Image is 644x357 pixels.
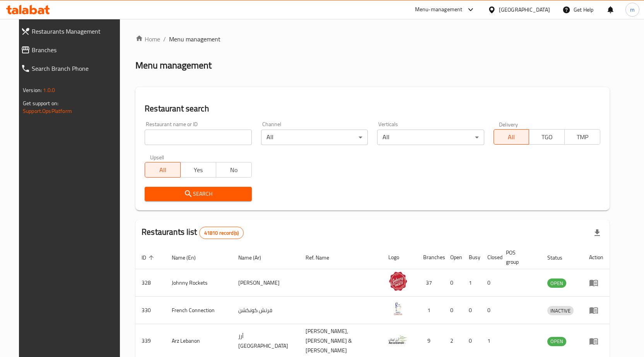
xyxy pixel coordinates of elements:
[547,279,566,288] span: OPEN
[142,253,156,262] span: ID
[216,162,252,178] button: No
[43,85,55,95] span: 1.0.0
[135,34,610,44] nav: breadcrumb
[589,278,603,287] div: Menu
[238,253,271,262] span: Name (Ar)
[23,106,72,116] a: Support.OpsPlatform
[135,269,166,297] td: 328
[568,132,597,143] span: TMP
[15,41,126,59] a: Branches
[169,34,220,44] span: Menu management
[142,226,244,239] h2: Restaurants list
[377,130,484,145] div: All
[163,34,166,44] li: /
[589,337,603,346] div: Menu
[166,297,232,324] td: French Connection
[184,164,213,176] span: Yes
[497,132,526,143] span: All
[200,229,243,237] span: 41810 record(s)
[415,5,463,14] div: Menu-management
[23,85,42,95] span: Version:
[417,297,444,324] td: 1
[172,253,206,262] span: Name (En)
[145,187,251,201] button: Search
[547,306,574,315] div: INACTIVE
[15,59,126,78] a: Search Branch Phone
[232,269,299,297] td: [PERSON_NAME]
[463,269,481,297] td: 1
[417,269,444,297] td: 37
[382,246,417,269] th: Logo
[23,98,58,108] span: Get support on:
[150,154,164,160] label: Upsell
[444,246,463,269] th: Open
[547,306,574,315] span: INACTIVE
[219,164,249,176] span: No
[135,297,166,324] td: 330
[145,130,251,145] input: Search for restaurant name or ID..
[444,297,463,324] td: 0
[388,272,408,291] img: Johnny Rockets
[148,164,178,176] span: All
[499,121,518,127] label: Delivery
[444,269,463,297] td: 0
[15,22,126,41] a: Restaurants Management
[532,132,562,143] span: TGO
[388,299,408,318] img: French Connection
[306,253,339,262] span: Ref. Name
[32,64,120,73] span: Search Branch Phone
[583,246,610,269] th: Action
[547,337,566,346] div: OPEN
[180,162,216,178] button: Yes
[481,246,500,269] th: Closed
[145,103,600,114] h2: Restaurant search
[463,246,481,269] th: Busy
[630,5,635,14] span: m
[417,246,444,269] th: Branches
[261,130,368,145] div: All
[388,330,408,349] img: Arz Lebanon
[529,129,565,145] button: TGO
[166,269,232,297] td: Johnny Rockets
[32,45,120,55] span: Branches
[135,59,212,72] h2: Menu management
[135,34,160,44] a: Home
[199,227,244,239] div: Total records count
[499,5,550,14] div: [GEOGRAPHIC_DATA]
[232,297,299,324] td: فرنش كونكشن
[506,248,532,266] span: POS group
[145,162,181,178] button: All
[32,27,120,36] span: Restaurants Management
[481,269,500,297] td: 0
[481,297,500,324] td: 0
[547,337,566,346] span: OPEN
[547,278,566,288] div: OPEN
[494,129,530,145] button: All
[564,129,600,145] button: TMP
[588,224,606,242] div: Export file
[547,253,572,262] span: Status
[463,297,481,324] td: 0
[589,306,603,315] div: Menu
[151,189,245,199] span: Search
